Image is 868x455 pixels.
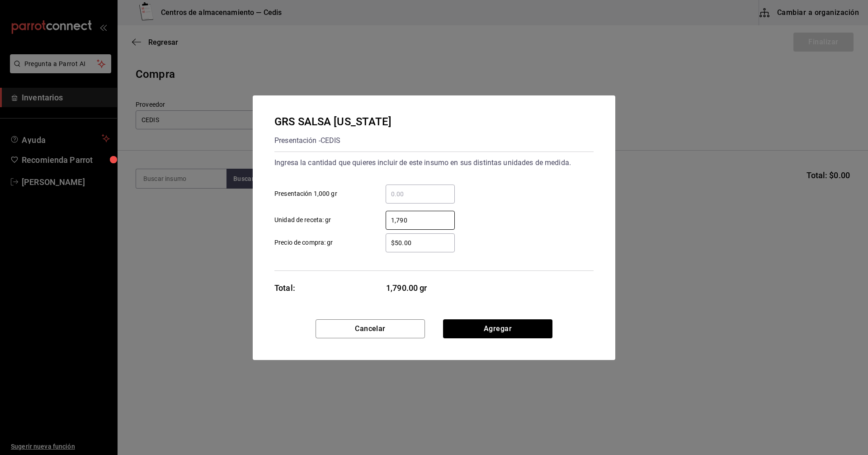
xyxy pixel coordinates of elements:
span: Presentación 1,000 gr [274,189,337,199]
div: Presentación - CEDIS [274,133,392,148]
div: Total: [274,282,295,294]
button: Cancelar [316,319,425,338]
div: Ingresa la cantidad que quieres incluir de este insumo en sus distintas unidades de medida. [274,156,594,170]
span: Unidad de receta: gr [274,215,331,225]
input: Precio de compra: gr [386,237,455,248]
input: Presentación 1,000 gr [386,189,455,199]
span: 1,790.00 gr [386,282,455,294]
input: Unidad de receta: gr [386,215,455,226]
div: GRS SALSA [US_STATE] [274,114,392,130]
button: Agregar [443,319,552,338]
span: Precio de compra: gr [274,238,333,247]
